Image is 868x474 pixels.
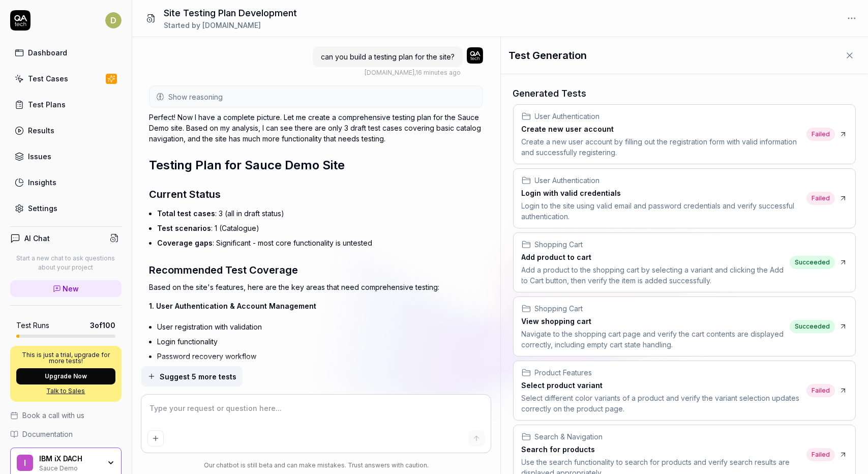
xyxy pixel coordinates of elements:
[522,329,786,350] div: Navigate to the shopping cart page and verify the cart contents are displayed correctly, includin...
[10,429,122,439] a: Documentation
[522,124,803,134] h3: Create new user account
[10,280,122,297] a: New
[522,136,803,158] div: Create a new user account by filling out the registration form with valid information and success...
[535,239,583,250] span: Shopping Cart
[790,256,835,269] span: Succeeded
[141,366,243,387] button: Suggest 5 more tests
[39,454,100,463] div: IBM iX DACH
[22,429,73,439] span: Documentation
[157,319,483,334] li: User registration with validation
[24,233,50,244] h4: AI Chat
[202,21,261,29] span: [DOMAIN_NAME]
[90,320,115,331] span: 3 of 100
[522,252,786,262] h3: Add product to cart
[806,192,835,205] span: Failed
[522,264,786,286] div: Add a product to the shopping cart by selecting a variant and clicking the Add to Cart button, th...
[522,188,803,198] h3: Login with valid credentials
[806,384,835,397] span: Failed
[160,371,236,382] span: Suggest 5 more tests
[535,367,592,378] span: Product Features
[157,239,213,247] span: Coverage gaps
[535,111,600,122] span: User Authentication
[535,431,603,442] span: Search & Navigation
[321,52,455,61] span: can you build a testing plan for the site?
[10,121,122,140] a: Results
[16,387,115,396] a: Talk to Sales
[28,125,54,136] div: Results
[806,448,835,461] span: Failed
[149,282,483,292] p: Based on the site's features, here are the key areas that need comprehensive testing:
[522,316,786,327] h3: View shopping cart
[28,177,56,188] div: Insights
[513,232,856,292] a: Shopping CartAdd product to cartAdd a product to the shopping cart by selecting a variant and cli...
[17,455,33,471] span: I
[164,6,297,20] h1: Site Testing Plan Development
[10,95,122,114] a: Test Plans
[10,198,122,218] a: Settings
[10,43,122,63] a: Dashboard
[157,221,483,235] li: : 1 (Catalogue)
[149,112,483,144] p: Perfect! Now I have a complete picture. Let me create a comprehensive testing plan for the Sauce ...
[522,200,803,222] div: Login to the site using valid email and password credentials and verify successful authentication.
[16,368,115,384] button: Upgrade Now
[105,10,122,31] button: D
[28,203,57,214] div: Settings
[63,283,79,294] span: New
[105,12,122,28] span: D
[157,224,211,232] span: Test scenarios
[365,69,414,76] span: [DOMAIN_NAME]
[149,188,221,200] span: Current Status
[10,69,122,88] a: Test Cases
[28,73,68,84] div: Test Cases
[522,393,803,414] div: Select different color variants of a product and verify the variant selection updates correctly o...
[10,254,122,272] p: Start a new chat to ask questions about your project
[509,48,587,63] h1: Test Generation
[535,303,583,314] span: Shopping Cart
[10,410,122,421] a: Book a call with us
[513,297,856,357] a: Shopping CartView shopping cartNavigate to the shopping cart page and verify the cart contents ar...
[28,151,51,162] div: Issues
[16,352,115,364] p: This is just a trial, upgrade for more tests!
[513,104,856,164] a: User AuthenticationCreate new user accountCreate a new user account by filling out the registrati...
[157,334,483,349] li: Login functionality
[141,461,491,470] div: Our chatbot is still beta and can make mistakes. Trust answers with caution.
[157,206,483,221] li: : 3 (all in draft status)
[28,99,66,110] div: Test Plans
[790,320,835,333] span: Succeeded
[535,175,600,186] span: User Authentication
[39,463,100,471] div: Sauce Demo
[157,349,483,364] li: Password recovery workflow
[168,92,223,102] span: Show reasoning
[513,361,856,421] a: Product FeaturesSelect product variantSelect different color variants of a product and verify the...
[157,209,215,218] span: Total test cases
[16,321,49,330] h5: Test Runs
[522,444,803,455] h3: Search for products
[10,172,122,192] a: Insights
[164,20,297,31] div: Started by
[522,380,803,391] h3: Select product variant
[149,302,316,310] span: 1. User Authentication & Account Management
[147,430,164,447] button: Add attachment
[806,128,835,141] span: Failed
[467,47,483,64] img: 7ccf6c19-61ad-4a6c-8811-018b02a1b829.jpg
[157,235,483,250] li: : Significant - most core functionality is untested
[150,86,482,107] button: Show reasoning
[28,47,67,58] div: Dashboard
[149,158,345,172] span: Testing Plan for Sauce Demo Site
[513,86,856,100] h3: Generated Tests
[149,264,298,276] span: Recommended Test Coverage
[10,146,122,166] a: Issues
[22,410,84,421] span: Book a call with us
[513,168,856,228] a: User AuthenticationLogin with valid credentialsLogin to the site using valid email and password c...
[365,68,461,77] div: , 16 minutes ago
